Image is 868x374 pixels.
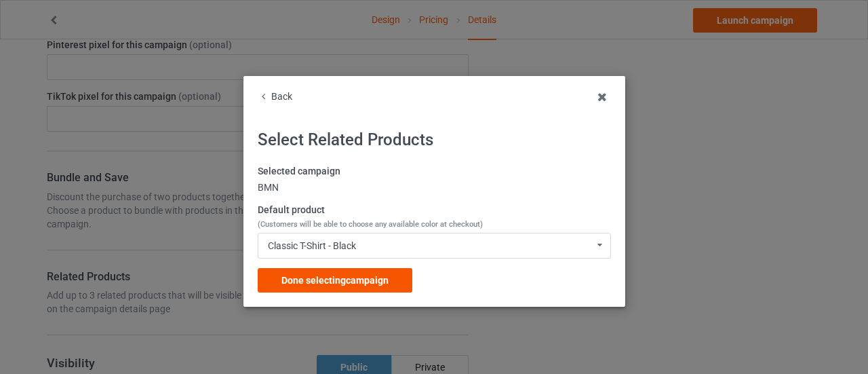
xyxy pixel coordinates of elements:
div: Back [258,90,611,104]
div: BMN [258,181,611,195]
span: (Customers will be able to choose any available color at checkout) [258,220,483,229]
label: Default product [258,204,611,230]
span: Done selecting campaign [281,275,389,286]
div: Classic T-Shirt - Black [268,241,356,250]
h2: Select Related Products [258,130,611,151]
label: Selected campaign [258,165,611,179]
